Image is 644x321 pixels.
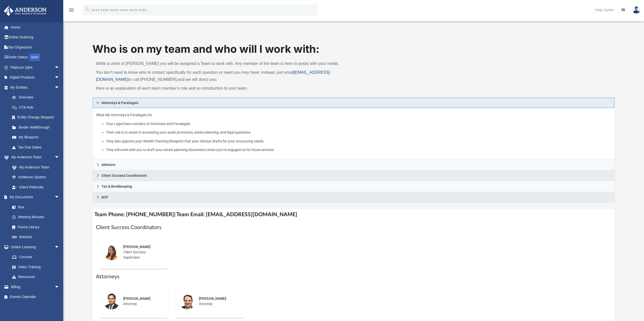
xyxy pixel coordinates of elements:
[106,147,611,153] li: They will work with you to draft your estate planning documents when you’ve engaged us for those ...
[54,82,65,93] span: arrow_drop_down
[92,159,615,170] a: Advisors
[96,224,612,231] h1: Client Success Coordinators
[92,192,615,203] a: BCP
[54,152,65,163] span: arrow_drop_down
[92,42,615,57] h1: Who is on my team and who will I work with:
[4,52,67,63] a: Order StatusNEW
[92,209,615,220] h4: Team Phone: [PHONE_NUMBER] | Team Email: [EMAIL_ADDRESS][DOMAIN_NAME]
[199,297,226,301] span: [PERSON_NAME]
[54,192,65,203] span: arrow_drop_down
[7,142,67,152] a: Tax Due Dates
[101,195,108,199] span: BCP
[123,245,151,249] span: [PERSON_NAME]
[4,292,67,302] a: Events Calendar
[7,222,62,232] a: Forms Library
[4,42,67,52] a: Tax Organizers
[68,7,74,13] i: menu
[101,163,115,166] span: Advisors
[7,272,65,282] a: Resources
[7,262,62,272] a: Video Training
[96,112,611,153] p: What My Attorneys & Paralegals Do:
[2,6,48,16] img: Anderson Advisors Platinum Portal
[179,293,195,309] img: thumbnail
[4,22,67,32] a: Home
[96,273,612,280] h1: Attorneys
[54,72,65,83] span: arrow_drop_down
[106,138,611,144] li: They also approve your Wealth Planning Blueprint that your Advisor drafts for your structuring ne...
[29,54,40,61] div: NEW
[54,62,65,73] span: arrow_drop_down
[92,170,615,181] a: Client Success Coordinators
[7,172,65,182] a: Anderson System
[195,292,240,310] div: Attorney
[7,182,65,192] a: Client Referrals
[101,185,132,188] span: Tax & Bookkeeping
[101,101,138,105] span: Attorneys & Paralegals
[4,62,67,72] a: Platinum Q&Aarrow_drop_down
[7,212,65,222] a: Meeting Minutes
[96,70,330,82] a: [EMAIL_ADDRESS][DOMAIN_NAME]
[4,72,67,83] a: Digital Productsarrow_drop_down
[54,282,65,292] span: arrow_drop_down
[92,108,615,160] div: Attorneys & Paralegals
[7,132,65,142] a: My Blueprint
[106,129,611,136] li: Their role is to assist in answering your asset protection, estate planning, and legal questions.
[92,181,615,192] a: Tax & Bookkeeping
[96,85,350,92] p: Here is an explanation of each team member’s role and an introduction to your team.
[103,244,120,260] img: thumbnail
[4,242,65,252] a: Online Learningarrow_drop_down
[4,82,67,92] a: My Entitiesarrow_drop_down
[54,242,65,252] span: arrow_drop_down
[7,202,62,212] a: Box
[4,282,67,292] a: Billingarrow_drop_down
[101,174,147,177] span: Client Success Coordinators
[7,102,67,112] a: CTA Hub
[7,252,65,262] a: Courses
[7,232,65,242] a: Notarize
[4,152,65,162] a: My Anderson Teamarrow_drop_down
[7,92,67,103] a: Overview
[96,60,350,67] p: While a client of [PERSON_NAME] you will be assigned a Team to work with. Any member of the team ...
[123,297,151,301] span: [PERSON_NAME]
[120,241,164,264] div: Client Success Supervisor
[68,10,74,13] a: menu
[4,192,65,202] a: My Documentsarrow_drop_down
[7,112,67,122] a: Entity Change Request
[92,97,615,108] a: Attorneys & Paralegals
[4,32,67,42] a: Online Ordering
[7,162,62,172] a: My Anderson Team
[633,6,640,14] img: User Pic
[96,69,350,83] p: You don’t need to know who to contact specifically for each question or need you may have; instea...
[85,7,90,12] i: search
[7,122,67,132] a: Binder Walkthrough
[106,121,611,127] li: Your Legal team consists of Attorneys and Paralegals.
[103,293,120,309] img: thumbnail
[120,292,164,310] div: Attorney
